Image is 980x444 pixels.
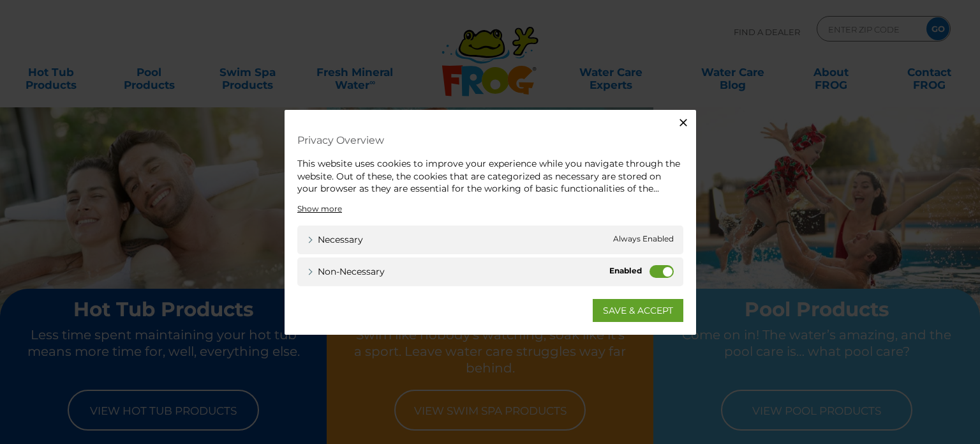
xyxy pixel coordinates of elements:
h4: Privacy Overview [297,129,683,151]
a: SAVE & ACCEPT [593,298,683,321]
a: Non-necessary [307,264,385,278]
a: Show more [297,203,342,214]
div: This website uses cookies to improve your experience while you navigate through the website. Out ... [297,158,683,195]
a: Necessary [307,233,363,246]
span: Always Enabled [613,233,674,246]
